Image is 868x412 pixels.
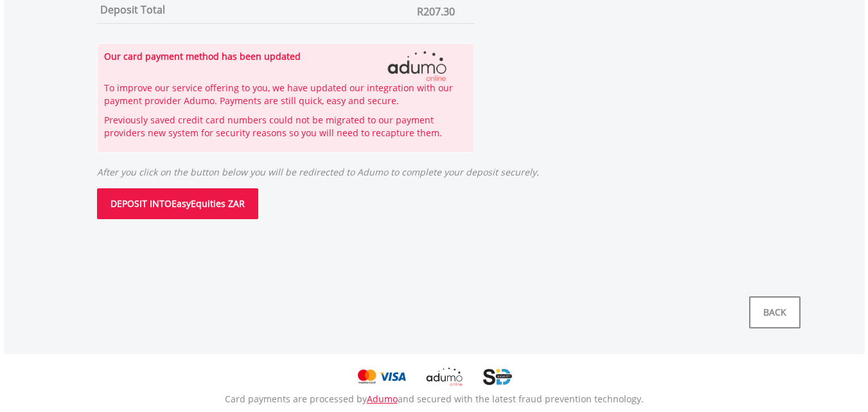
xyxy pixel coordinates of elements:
a: BACK [749,296,801,328]
label: Deposit Total [100,3,165,17]
p: Card payments are processed by and secured with the latest fraud prevention technology. [68,393,801,406]
p: After you click on the button below you will be redirected to Adumo to complete your deposit secu... [97,153,801,179]
img: Adumo Logo [409,367,479,386]
p: To improve our service offering to you, we have updated our integration with our payment provider... [104,82,468,107]
span: R207.30 [417,4,455,19]
img: MasterCard and Visa Logo [355,367,406,386]
button: DEPOSIT INTOEasyEquities ZAR [97,188,258,219]
a: Adumo [367,393,398,405]
p: Previously saved credit card numbers could not be migrated to our payment providers new system fo... [104,114,468,139]
img: SID Logo [483,367,513,386]
img: Adumo Logo [359,50,475,82]
span: DEPOSIT INTO [111,197,172,210]
strong: Our card payment method has been updated [104,50,301,62]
